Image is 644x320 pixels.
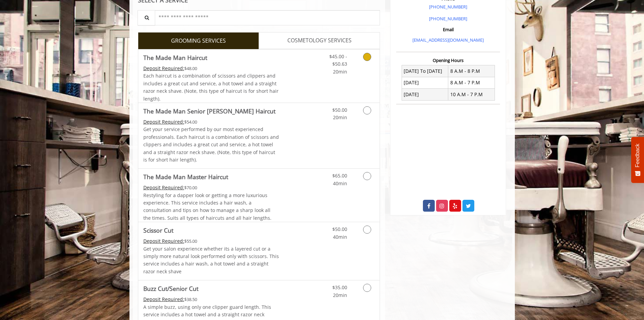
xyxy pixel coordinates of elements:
td: [DATE] To [DATE] [402,65,448,77]
span: Each haircut is a combination of scissors and clippers and includes a great cut and service, a ho... [143,72,279,102]
h3: Opening Hours [396,58,500,63]
span: 20min [333,292,347,298]
span: GROOMING SERVICES [171,37,226,45]
b: Buzz Cut/Senior Cut [143,284,198,293]
a: [EMAIL_ADDRESS][DOMAIN_NAME] [412,37,484,43]
span: 40min [333,180,347,187]
span: Restyling for a dapper look or getting a more luxurious experience. This service includes a hair ... [143,192,271,221]
div: $38.50 [143,296,279,303]
span: $50.00 [332,226,347,232]
button: Service Search [138,10,155,25]
a: [PHONE_NUMBER] [429,16,467,22]
b: The Made Man Master Haircut [143,172,228,182]
b: Scissor Cut [143,226,173,235]
div: $48.00 [143,65,279,72]
span: 40min [333,234,347,240]
span: 20min [333,114,347,121]
span: This service needs some Advance to be paid before we block your appointment [143,65,184,71]
span: $45.00 - $50.63 [329,53,347,67]
div: $54.00 [143,118,279,126]
span: $65.00 [332,172,347,179]
span: $35.00 [332,284,347,291]
td: 10 A.M - 7 P.M [448,89,495,100]
td: 8 A.M - 8 P.M [448,65,495,77]
div: $70.00 [143,184,279,191]
td: [DATE] [402,89,448,100]
span: This service needs some Advance to be paid before we block your appointment [143,184,184,191]
b: The Made Man Haircut [143,53,207,62]
div: $55.00 [143,237,279,245]
span: COSMETOLOGY SERVICES [287,36,352,45]
td: [DATE] [402,77,448,88]
h3: Email [398,27,498,32]
b: The Made Man Senior [PERSON_NAME] Haircut [143,106,276,116]
span: $50.00 [332,107,347,113]
span: This service needs some Advance to be paid before we block your appointment [143,238,184,244]
p: Get your salon experience whether its a layered cut or a simply more natural look performed only ... [143,245,279,276]
button: Feedback - Show survey [631,137,644,183]
span: This service needs some Advance to be paid before we block your appointment [143,296,184,302]
span: 20min [333,68,347,75]
td: 8 A.M - 7 P.M [448,77,495,88]
p: Get your service performed by our most experienced professionals. Each haircut is a combination o... [143,126,279,164]
span: This service needs some Advance to be paid before we block your appointment [143,119,184,125]
a: [PHONE_NUMBER] [429,4,467,10]
span: Feedback [635,144,641,167]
